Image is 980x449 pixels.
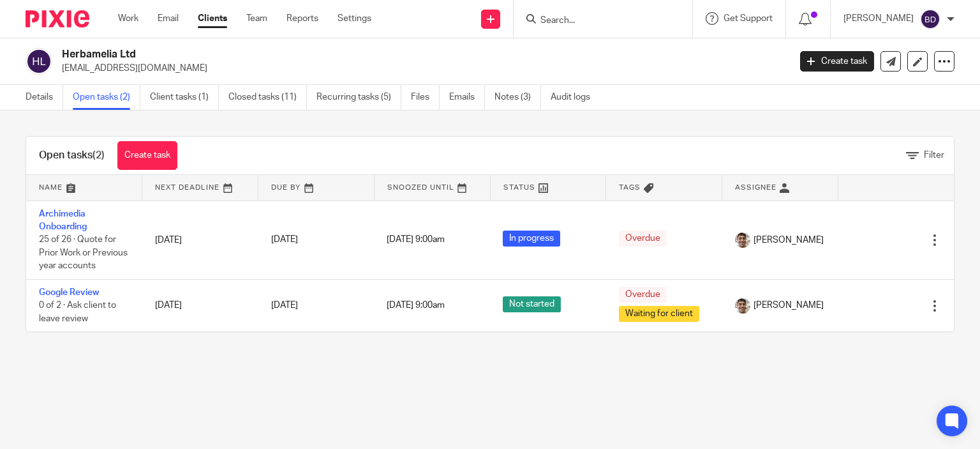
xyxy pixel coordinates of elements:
[735,232,750,248] img: PXL_20240409_141816916.jpg
[387,184,454,191] span: Snoozed Until
[198,12,227,25] a: Clients
[271,236,298,245] span: [DATE]
[39,235,128,270] span: 25 of 26 · Quote for Prior Work or Previous year accounts
[316,85,401,110] a: Recurring tasks (5)
[93,150,105,160] span: (2)
[118,12,138,25] a: Work
[411,85,440,110] a: Files
[754,234,824,247] span: [PERSON_NAME]
[39,149,105,162] h1: Open tasks
[924,151,944,160] span: Filter
[39,301,116,323] span: 0 of 2 · Ask client to leave review
[26,10,89,27] img: Pixie
[387,236,445,245] span: [DATE] 9:00am
[271,301,298,310] span: [DATE]
[150,85,219,110] a: Client tasks (1)
[800,51,874,72] a: Create task
[62,62,781,75] p: [EMAIL_ADDRESS][DOMAIN_NAME]
[619,231,667,247] span: Overdue
[619,287,667,303] span: Overdue
[39,288,99,297] a: Google Review
[26,85,63,110] a: Details
[338,12,371,25] a: Settings
[228,85,307,110] a: Closed tasks (11)
[142,279,258,331] td: [DATE]
[387,301,445,310] span: [DATE] 9:00am
[286,12,318,25] a: Reports
[158,12,179,25] a: Email
[754,299,824,312] span: [PERSON_NAME]
[117,141,177,170] a: Create task
[843,12,914,25] p: [PERSON_NAME]
[735,298,750,314] img: PXL_20240409_141816916.jpg
[503,184,535,191] span: Status
[26,48,52,75] img: svg%3E
[724,14,773,23] span: Get Support
[39,209,87,231] a: Archimedia Onboarding
[619,306,699,322] span: Waiting for client
[142,201,258,279] td: [DATE]
[449,85,485,110] a: Emails
[551,85,600,110] a: Audit logs
[73,85,140,110] a: Open tasks (2)
[539,15,654,27] input: Search
[920,9,940,29] img: svg%3E
[503,231,560,247] span: In progress
[494,85,541,110] a: Notes (3)
[503,296,561,312] span: Not started
[246,12,267,25] a: Team
[62,48,637,61] h2: Herbamelia Ltd
[619,184,641,191] span: Tags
